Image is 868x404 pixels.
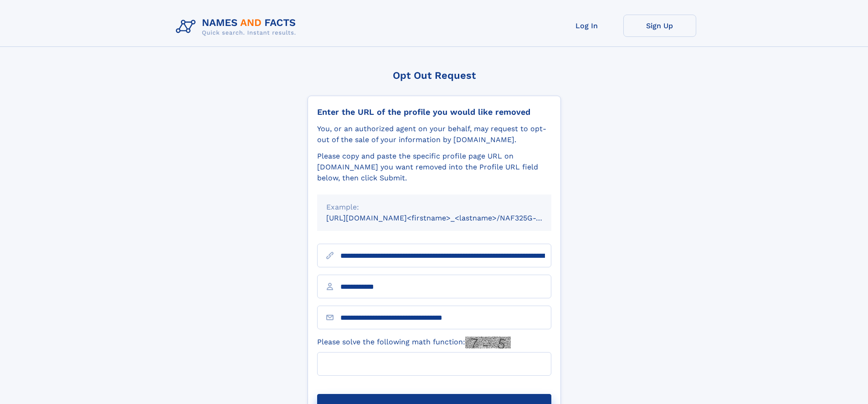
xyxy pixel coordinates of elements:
[623,15,696,37] a: Sign Up
[308,70,561,81] div: Opt Out Request
[317,151,551,184] div: Please copy and paste the specific profile page URL on [DOMAIN_NAME] you want removed into the Pr...
[550,15,623,37] a: Log In
[326,214,569,222] small: [URL][DOMAIN_NAME]<firstname>_<lastname>/NAF325G-xxxxxxxx
[326,202,542,213] div: Example:
[317,337,511,348] label: Please solve the following math function:
[317,107,551,117] div: Enter the URL of the profile you would like removed
[317,123,551,145] div: You, or an authorized agent on your behalf, may request to opt-out of the sale of your informatio...
[172,15,303,39] img: Logo Names and Facts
